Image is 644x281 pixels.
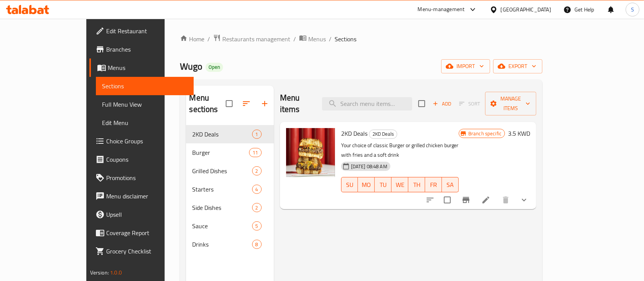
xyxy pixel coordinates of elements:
[286,128,335,177] img: 2KD Deals
[252,186,261,193] span: 4
[106,228,188,237] span: Coverage Report
[493,59,542,73] button: export
[348,163,390,170] span: [DATE] 08:48 AM
[501,5,551,14] div: [GEOGRAPHIC_DATA]
[192,203,252,212] span: Side Dishes
[186,122,273,257] nav: Menu sections
[90,268,109,278] span: Version:
[89,22,194,40] a: Edit Restaurant
[102,118,188,127] span: Edit Menu
[418,5,465,14] div: Menu-management
[108,63,188,72] span: Menus
[192,166,252,175] span: Grilled Dishes
[361,179,372,190] span: MO
[106,26,188,36] span: Edit Restaurant
[408,177,425,192] button: TH
[428,179,439,190] span: FR
[237,94,256,113] span: Sort sections
[192,148,249,157] span: Burger
[421,191,439,209] button: sort-choices
[335,34,356,44] span: Sections
[432,99,452,108] span: Add
[89,224,194,242] a: Coverage Report
[425,177,442,192] button: FR
[293,34,296,44] li: /
[186,143,273,162] div: Burger11
[329,34,332,44] li: /
[441,59,490,73] button: import
[341,141,459,160] p: Your choice of classic Burger or grilled chicken burger with fries and a soft drink
[256,94,274,113] button: Add section
[341,177,358,192] button: SU
[106,210,188,219] span: Upsell
[207,34,210,44] li: /
[442,177,459,192] button: SA
[252,241,261,248] span: 8
[249,148,261,157] div: items
[508,128,530,139] h6: 3.5 KWD
[457,191,475,209] button: Branch-specific-item
[252,185,262,194] div: items
[491,94,530,113] span: Manage items
[252,131,261,138] span: 1
[252,204,261,211] span: 2
[106,45,188,54] span: Branches
[213,34,290,44] a: Restaurants management
[89,58,194,77] a: Menus
[358,177,375,192] button: MO
[180,34,542,44] nav: breadcrumb
[106,155,188,164] span: Coupons
[481,195,490,205] a: Edit menu item
[96,95,194,114] a: Full Menu View
[430,98,454,110] button: Add
[375,177,392,192] button: TU
[102,81,188,91] span: Sections
[515,191,533,209] button: show more
[205,63,223,72] div: Open
[192,240,252,249] span: Drinks
[192,221,252,231] span: Sauce
[252,167,261,175] span: 2
[519,195,529,205] svg: Show Choices
[631,5,634,14] span: S
[497,191,515,209] button: delete
[369,130,397,139] div: 2KD Deals
[252,240,262,249] div: items
[252,223,261,230] span: 5
[186,235,273,253] div: Drinks8
[192,185,252,194] span: Starters
[89,169,194,187] a: Promotions
[465,130,505,137] span: Branch specific
[369,130,397,138] span: 2KD Deals
[454,98,485,110] span: Select section first
[252,130,262,139] div: items
[499,62,536,71] span: export
[439,192,455,208] span: Select to update
[308,34,326,44] span: Menus
[392,177,408,192] button: WE
[192,130,252,139] span: 2KD Deals
[110,268,122,278] span: 1.0.0
[249,149,261,156] span: 11
[222,34,290,44] span: Restaurants management
[89,205,194,224] a: Upsell
[106,136,188,146] span: Choice Groups
[221,96,237,112] span: Select all sections
[186,180,273,198] div: Starters4
[447,62,484,71] span: import
[102,100,188,109] span: Full Menu View
[414,96,430,112] span: Select section
[96,114,194,132] a: Edit Menu
[89,187,194,205] a: Menu disclaimer
[186,125,273,143] div: 2KD Deals1
[89,150,194,169] a: Coupons
[341,128,367,139] span: 2KD Deals
[205,64,223,70] span: Open
[280,92,313,115] h2: Menu items
[430,98,454,110] span: Add item
[252,203,262,212] div: items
